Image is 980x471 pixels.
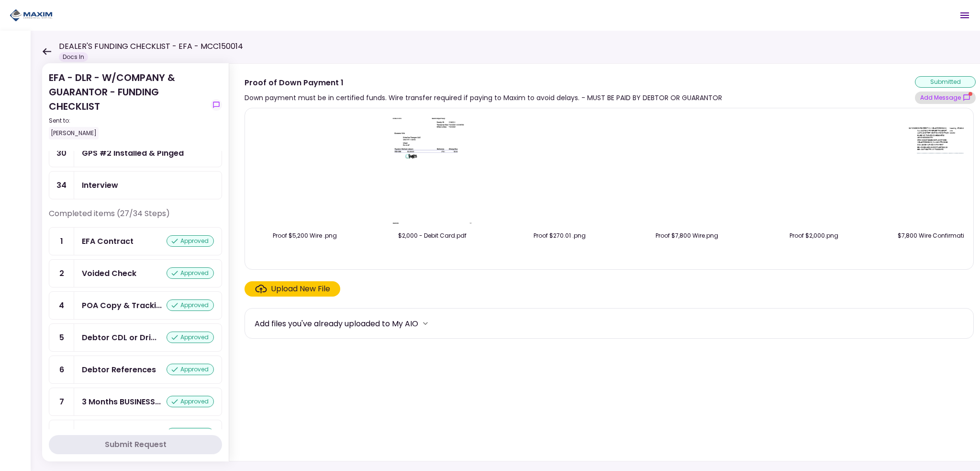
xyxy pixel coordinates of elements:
div: $2,000 - Debit Card.pdf [382,231,482,240]
div: 7 [49,388,74,415]
button: show-messages [915,92,976,104]
a: 6Debtor Referencesapproved [49,356,222,384]
button: more [418,316,433,331]
div: approved [167,267,214,279]
button: Open menu [953,4,976,27]
div: Voided Check [82,267,136,279]
a: 2Voided Checkapproved [49,259,222,287]
div: Add files you've already uploaded to My AIO [255,318,418,330]
div: EFA - DLR - W/COMPANY & GUARANTOR - FUNDING CHECKLIST [49,70,207,139]
div: 5 [49,324,74,351]
div: Proof $270.01 .png [509,231,610,240]
div: POA Copy & Tracking Receipt [82,299,162,311]
div: Debtor References [82,364,156,376]
button: show-messages [211,99,222,111]
div: approved [167,235,214,247]
a: 73 Months BUSINESS Bank Statementsapproved [49,388,222,416]
div: Down payment must be in certified funds. Wire transfer required if paying to Maxim to avoid delay... [245,92,722,103]
h1: DEALER'S FUNDING CHECKLIST - EFA - MCC150014 [59,41,243,52]
div: Sent to: [49,116,207,125]
div: [PERSON_NAME] [49,127,99,139]
div: 3 Months BUSINESS Bank Statements [82,396,161,408]
button: Submit Request [49,435,222,454]
div: 8 [49,420,74,448]
div: 1 [49,228,74,255]
div: 34 [49,172,74,199]
div: Debtor CDL or Driver License [82,332,156,344]
div: GPS #2 Installed & Pinged [82,147,184,159]
div: Proof $7,800 Wire.png [636,231,737,240]
a: 1EFA Contractapproved [49,227,222,255]
a: 30GPS #2 Installed & Pinged [49,139,222,167]
div: 30 [49,139,74,167]
div: 6 [49,356,74,383]
a: 34Interview [49,171,222,199]
div: Guarantor/s CDL or Driver License [82,428,162,440]
div: EFA Contract [82,235,134,247]
div: Upload New File [271,283,330,295]
span: Click here to upload the required document [245,281,340,297]
div: approved [167,332,214,343]
a: 4POA Copy & Tracking Receiptapproved [49,291,222,320]
div: 4 [49,292,74,319]
div: approved [167,299,214,311]
div: approved [167,428,214,439]
div: Proof $5,200 Wire .png [255,231,355,240]
div: approved [167,396,214,407]
div: 2 [49,260,74,287]
div: Docs In [59,52,88,62]
div: Submit Request [105,439,167,450]
div: submitted [915,76,976,88]
div: Proof $2,000.png [764,231,864,240]
div: Proof of Down Payment 1 [245,77,722,89]
img: Partner icon [10,8,53,23]
div: Interview [82,179,118,191]
a: 5Debtor CDL or Driver Licenseapproved [49,323,222,352]
a: 8Guarantor/s CDL or Driver Licenseapproved [49,420,222,448]
div: approved [167,364,214,375]
div: Completed items (27/34 Steps) [49,208,222,227]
